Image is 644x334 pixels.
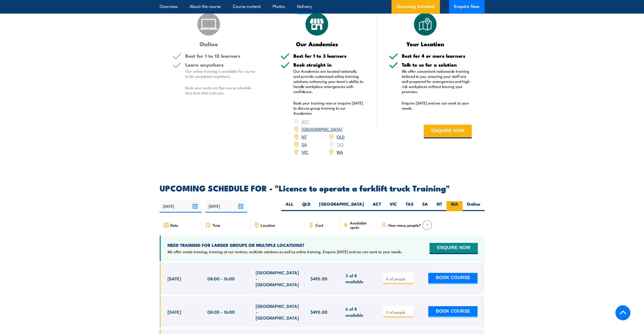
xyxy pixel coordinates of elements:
[281,201,298,211] label: ALL
[424,125,472,138] button: ENQUIRE NOW
[418,201,432,211] label: SA
[315,201,368,211] label: [GEOGRAPHIC_DATA]
[345,306,372,317] span: 6 of 8 available
[385,201,401,211] label: VIC
[302,133,307,140] a: NT
[168,249,402,254] p: We offer onsite training, training at our centres, multisite solutions as well as online training...
[302,126,342,132] a: [GEOGRAPHIC_DATA]
[302,149,308,155] a: VIC
[402,69,472,94] p: We offer convenient nationwide training tailored to you, ensuring your staff are well-prepared fo...
[389,41,462,47] h3: Your Location
[261,223,275,227] span: Location
[368,201,385,211] label: ACT
[168,309,181,314] span: [DATE]
[160,200,202,212] input: From date
[207,276,235,281] span: 08:00 - 16:00
[432,201,447,211] label: NT
[463,201,485,211] label: Online
[388,223,421,227] span: How many people?
[310,309,327,314] span: $495.00
[402,53,472,58] h5: Best for 4 or more learners
[293,62,364,67] h5: Book straight in
[185,62,255,67] h5: Learn anywhere
[172,41,245,47] h3: Online
[293,69,364,94] p: Our Academies are located nationally and provide customised safety training solutions, enhancing ...
[207,309,235,314] span: 08:00 - 16:00
[430,243,477,254] button: ENQUIRE NOW
[185,53,255,58] h5: Best for 1 to 12 learners
[256,269,299,287] span: [GEOGRAPHIC_DATA] - [GEOGRAPHIC_DATA]
[185,85,255,95] p: Book your seats via the course schedule at a time that suits you.
[168,242,402,248] h4: NEED TRAINING FOR LARGER GROUPS OR MULTIPLE LOCATIONS?
[168,276,181,281] span: [DATE]
[293,100,364,116] p: Book your training now or enquire [DATE] to discuss group training to our Academies
[185,69,255,79] p: Our online training is available for course to be completed anywhere.
[345,272,372,284] span: 3 of 8 available
[170,223,178,227] span: Date
[293,53,364,58] h5: Best for 1 to 3 learners
[298,201,315,211] label: QLD
[337,133,344,140] a: QLD
[386,276,411,281] input: # of people
[302,141,307,147] a: SA
[402,62,472,67] h5: Talk to us for a solution
[350,221,374,229] span: Available spots
[310,276,327,281] span: $495.00
[316,223,323,227] span: Cost
[256,303,299,321] span: [GEOGRAPHIC_DATA] - [GEOGRAPHIC_DATA]
[280,41,353,47] h3: Our Academies
[160,184,485,191] h2: UPCOMING SCHEDULE FOR - "Licence to operate a forklift truck Training"
[428,273,477,284] button: BOOK COURSE
[386,309,411,314] input: # of people
[337,149,343,155] a: WA
[205,200,247,212] input: To date
[401,201,418,211] label: TAS
[212,223,220,227] span: Time
[447,201,463,211] label: WA
[428,306,477,317] button: BOOK COURSE
[402,100,472,111] p: Enquire [DATE] and we can work to your needs.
